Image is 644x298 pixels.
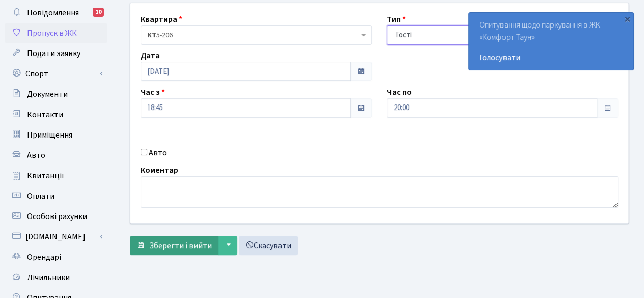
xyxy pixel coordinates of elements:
span: Орендарі [27,252,61,263]
span: <b>КТ</b>&nbsp;&nbsp;&nbsp;&nbsp;5-206 [141,25,372,45]
a: Повідомлення10 [5,3,107,23]
a: Квитанції [5,166,107,186]
div: × [622,14,632,24]
span: Повідомлення [27,7,79,18]
span: Особові рахунки [27,211,87,222]
a: Голосувати [479,51,623,64]
span: Приміщення [27,129,72,141]
a: Лічильники [5,267,107,288]
span: Оплати [27,191,54,202]
span: Контакти [27,109,63,120]
a: Оплати [5,186,107,206]
label: Дата [141,49,160,62]
b: КТ [147,30,156,40]
a: Особові рахунки [5,206,107,227]
span: Пропуск в ЖК [27,28,77,39]
a: Орендарі [5,247,107,267]
label: Коментар [141,164,178,176]
span: <b>КТ</b>&nbsp;&nbsp;&nbsp;&nbsp;5-206 [147,30,359,40]
button: Зберегти і вийти [130,236,218,255]
div: Опитування щодо паркування в ЖК «Комфорт Таун» [469,13,633,70]
label: Авто [149,147,167,159]
div: 10 [93,8,104,17]
label: Квартира [141,13,182,25]
a: Авто [5,145,107,166]
a: Подати заявку [5,43,107,64]
span: Квитанції [27,170,64,181]
span: Лічильники [27,272,70,283]
a: Скасувати [239,236,298,255]
span: Зберегти і вийти [149,240,212,251]
a: Пропуск в ЖК [5,23,107,43]
a: Приміщення [5,125,107,145]
a: Документи [5,84,107,104]
span: Подати заявку [27,48,80,59]
a: Спорт [5,64,107,84]
a: [DOMAIN_NAME] [5,227,107,247]
span: Авто [27,150,45,161]
label: Час з [141,86,165,98]
label: Час по [387,86,412,98]
label: Тип [387,13,406,25]
span: Документи [27,89,68,100]
a: Контакти [5,104,107,125]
